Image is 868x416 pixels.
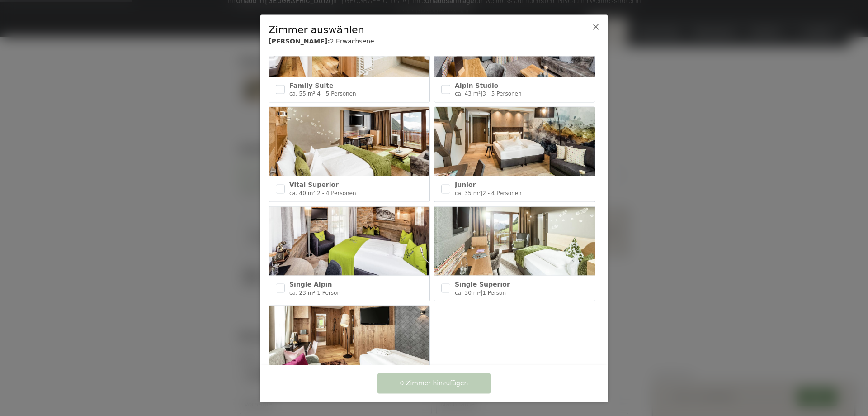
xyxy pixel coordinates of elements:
[315,289,317,296] span: |
[289,280,332,287] span: Single Alpin
[455,91,481,97] span: ca. 43 m²
[317,289,340,296] span: 1 Person
[482,190,521,196] span: 2 - 4 Personen
[289,181,339,188] span: Vital Superior
[481,91,482,97] span: |
[317,91,356,97] span: 4 - 5 Personen
[315,190,317,196] span: |
[455,289,481,296] span: ca. 30 m²
[269,23,571,37] div: Zimmer auswählen
[455,81,498,89] span: Alpin Studio
[289,289,315,296] span: ca. 23 m²
[481,289,482,296] span: |
[455,190,481,196] span: ca. 35 m²
[289,190,315,196] span: ca. 40 m²
[455,280,510,287] span: Single Superior
[315,91,317,97] span: |
[269,38,330,45] b: [PERSON_NAME]:
[289,81,333,89] span: Family Suite
[482,91,521,97] span: 3 - 5 Personen
[434,206,595,275] img: Single Superior
[455,181,476,188] span: Junior
[289,91,315,97] span: ca. 55 m²
[317,190,356,196] span: 2 - 4 Personen
[434,107,595,176] img: Junior
[269,306,429,375] img: Single Relax
[481,190,482,196] span: |
[269,107,429,176] img: Vital Superior
[269,206,429,275] img: Single Alpin
[330,38,374,45] span: 2 Erwachsene
[482,289,506,296] span: 1 Person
